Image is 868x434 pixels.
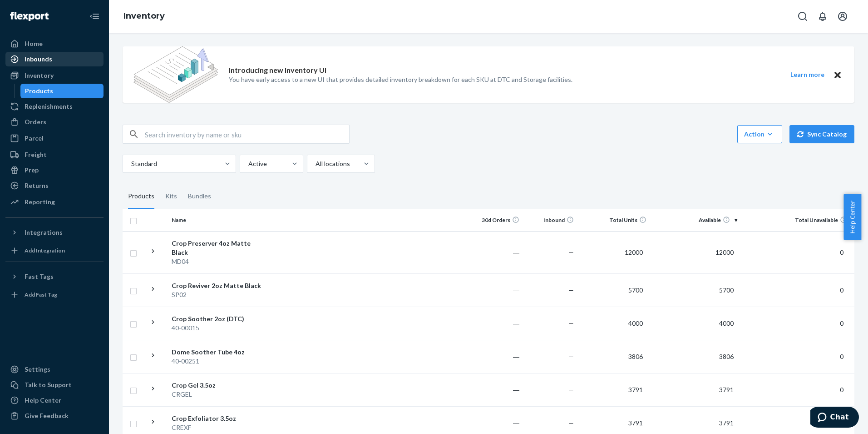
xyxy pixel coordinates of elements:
button: Action [737,125,782,143]
a: Inventory [5,68,104,83]
span: 0 [836,286,847,294]
th: Name [168,209,270,231]
div: Fast Tags [25,272,54,281]
td: Marketplace Order ID [15,336,72,397]
th: Inbound [523,209,577,231]
a: Settings [5,362,104,377]
a: Home [5,36,104,51]
a: Inbounds [5,52,104,66]
span: 3791 [625,419,646,427]
div: Crop Exfoliator 3.5oz [172,414,266,423]
div: Talk to Support [25,380,72,389]
th: Available [650,209,741,231]
button: Open notifications [814,7,832,25]
span: — [568,353,574,360]
input: Standard [130,159,131,168]
span: 4000 [715,319,737,327]
span: 0 [836,386,847,394]
th: 30d Orders [469,209,523,231]
div: Crop Gel 3.5oz [172,381,266,390]
div: Parcel [25,134,44,143]
div: Kits [165,184,177,209]
span: The ID assigned to the order by the marketplace. The ID format is different across marketplaces. [75,342,197,378]
p: You have early access to a new UI that provides detailed inventory breakdown for each SKU at DTC ... [229,75,572,84]
td: ― [469,231,523,273]
div: Inbounds [25,55,52,64]
a: Reporting [5,195,104,209]
button: Close [832,69,843,81]
span: 12000 [621,248,646,256]
button: Integrations [5,225,104,240]
span: 12000 [712,248,737,256]
a: Orders [5,115,104,129]
button: Open Search Box [794,7,812,25]
span: — [568,386,574,394]
div: 40-00015 [172,323,266,333]
button: Talk to Support [5,378,104,392]
span: 3791 [715,419,737,427]
div: Dome Soother Tube 4oz [172,348,266,357]
div: Orders [25,117,46,126]
div: Prep [25,166,39,175]
div: Bundles [188,184,211,209]
a: Freight [5,147,104,162]
img: Flexport logo [10,12,49,21]
span: — [568,419,574,427]
span: 3806 [715,353,737,360]
td: ― [469,340,523,373]
div: MD04 [172,257,266,266]
div: Help Center [25,396,61,405]
div: Add Integration [25,247,65,254]
p: Introducing new Inventory UI [229,65,326,76]
div: Crop Preserver 4oz Matte Black [172,239,266,257]
div: Settings [25,365,50,374]
p: This report provides details about orders including order creation time, estimated ship time, pro... [14,82,204,121]
a: Replenishments [5,99,104,114]
div: Crop Soother 2oz (DTC) [172,314,266,323]
a: Prep [5,163,104,177]
a: Help Center [5,393,104,408]
div: Replenishments [25,102,73,111]
div: Products [128,184,154,209]
div: Give Feedback [25,411,69,420]
span: 5700 [625,286,646,294]
span: 0 [836,319,847,327]
input: overall type: UNKNOWN_TYPE html type: HTML_TYPE_UNSPECIFIED server type: SERVER_RESPONSE_PENDING ... [145,125,349,143]
button: Sync Catalog [789,125,854,143]
button: Give Feedback [5,409,104,423]
h1: Documentation [14,136,204,153]
span: 3806 [625,353,646,360]
div: CRGEL [172,390,266,399]
div: Integrations [25,228,63,237]
a: Add Integration [5,243,104,258]
div: 531 How to Understand an Orders Report [14,18,204,49]
span: 0 [836,353,847,360]
span: 3791 [625,386,646,394]
div: Home [25,39,43,48]
td: ― [469,273,523,307]
strong: Column [18,173,46,183]
div: 40-00251 [172,357,266,366]
div: Reporting [25,197,55,207]
span: 5700 [715,286,737,294]
a: Inventory [123,11,165,21]
span: — [568,286,574,294]
div: Inventory [25,71,54,80]
span: The sales channel in which the order was created i.e. Amazon, eBay, Walmart. Marketplace can be F... [75,255,198,317]
span: 0 [836,248,847,256]
div: Returns [25,181,49,190]
div: SP02 [172,290,266,299]
p: Marketplace [18,253,68,267]
button: Help Center [843,194,861,240]
button: Close Navigation [85,7,104,25]
span: 3791 [715,386,737,394]
div: CREXF [172,423,266,432]
div: Freight [25,150,47,159]
div: Crop Reviver 2oz Matte Black [172,281,266,290]
div: Action [744,130,775,139]
button: Open account menu [833,7,852,25]
input: All locations [315,159,316,168]
th: Total Units [577,209,650,231]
